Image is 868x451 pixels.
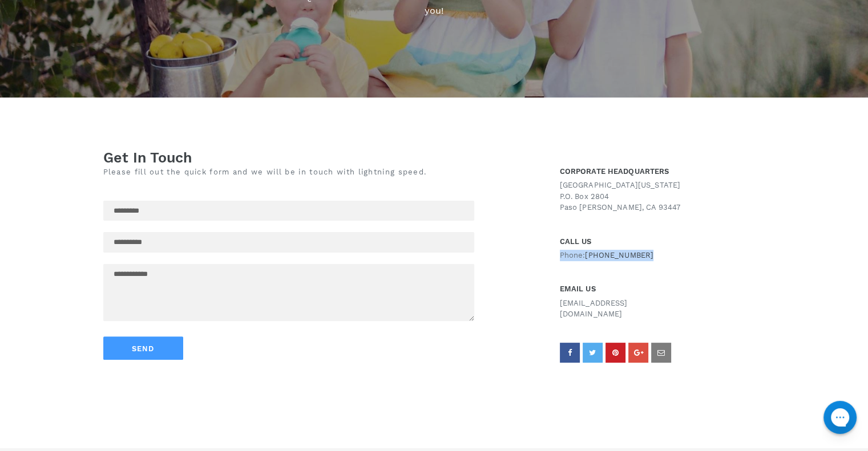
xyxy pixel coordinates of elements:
[560,191,765,202] p: P.O. Box 2804
[560,298,665,320] p: [EMAIL_ADDRESS][DOMAIN_NAME]
[628,343,648,363] a: googleplus
[560,180,765,191] p: [GEOGRAPHIC_DATA][US_STATE]
[103,149,537,166] h1: Get In Touch
[560,167,765,176] h1: CORPORATE HEADQUARTERS
[605,343,625,363] a: pinterest
[103,166,537,178] p: Please fill out the quick form and we will be in touch with lightning speed.
[560,237,665,246] h1: CALL US
[651,343,671,363] a: email
[583,343,603,363] a: twitter
[103,336,183,360] button: Send
[560,285,665,294] h1: EMAIL US
[585,251,653,259] span: [PHONE_NUMBER]
[560,202,765,213] p: Paso [PERSON_NAME], CA 93447
[560,250,665,261] p: Phone:
[560,343,580,363] a: facebook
